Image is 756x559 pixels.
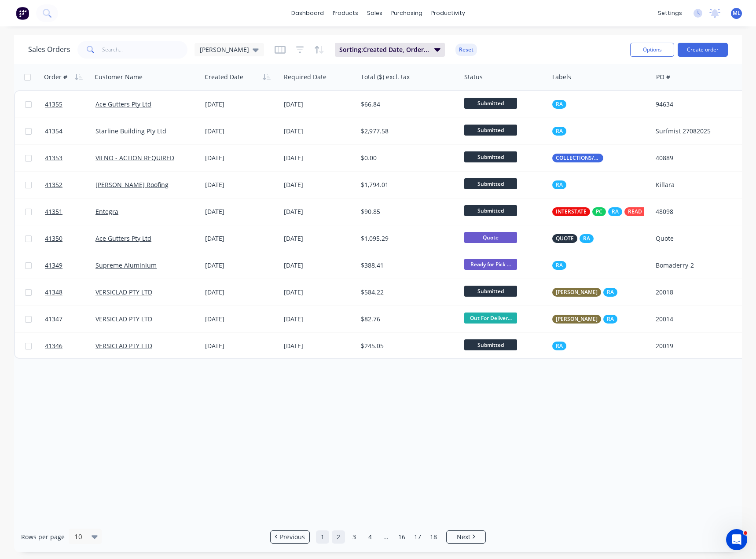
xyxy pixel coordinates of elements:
a: 41351 [45,199,95,225]
div: Status [464,73,483,81]
a: 41353 [45,145,95,171]
a: Ace Gutters Pty Ltd [95,100,151,108]
span: RA [556,180,563,189]
div: 94634 [656,100,740,109]
span: Submitted [464,98,517,109]
a: Starline Building Pty Ltd [95,127,166,135]
div: Required Date [284,73,327,81]
span: Rows per page [21,533,65,541]
ul: Pagination [267,530,489,544]
span: Submitted [464,339,517,350]
div: Customer Name [95,73,143,81]
button: COLLECTIONS/RETURNS [552,154,603,162]
div: 20014 [656,315,740,324]
input: Search... [102,41,188,59]
span: Out For Deliver... [464,313,517,324]
a: VILNO - ACTION REQUIRED [95,154,174,162]
a: Next page [447,533,485,541]
span: PC [596,207,602,216]
span: RA [556,127,563,136]
a: Page 1 [316,530,329,544]
a: VERSICLAD PTY LTD [95,288,152,296]
span: 41351 [45,207,62,216]
a: Page 17 [411,530,424,544]
button: RA [552,180,566,189]
div: $584.22 [361,288,452,297]
span: Submitted [464,205,517,216]
button: Create order [678,43,728,57]
div: Created Date [205,73,243,81]
div: sales [363,7,387,20]
div: [DATE] [284,127,354,136]
span: 41353 [45,154,62,162]
div: [DATE] [205,207,277,216]
div: [DATE] [284,261,354,270]
div: productivity [427,7,470,20]
span: Ready for Pick ... [464,259,517,270]
a: Supreme Aluminium [95,261,157,269]
span: RA [556,261,563,270]
div: $1,794.01 [361,180,452,189]
a: 41347 [45,306,95,332]
button: RA [552,342,566,350]
div: settings [653,7,686,20]
div: purchasing [387,7,427,20]
h1: Sales Orders [28,45,70,54]
button: [PERSON_NAME]RA [552,288,617,297]
button: RA [552,127,566,136]
a: VERSICLAD PTY LTD [95,315,152,323]
div: PO # [656,73,670,81]
button: [PERSON_NAME]RA [552,315,617,324]
div: 20019 [656,342,740,350]
div: [DATE] [205,100,277,109]
div: $245.05 [361,342,452,350]
span: 41350 [45,234,62,243]
div: 20018 [656,288,740,297]
div: $0.00 [361,154,452,162]
a: VERSICLAD PTY LTD [95,342,152,350]
a: 41350 [45,225,95,252]
a: Ace Gutters Pty Ltd [95,234,151,243]
span: QUOTE [556,234,574,243]
span: RA [607,288,614,297]
button: QUOTERA [552,234,594,243]
a: Entegra [95,207,118,216]
button: Reset [455,44,477,56]
span: Submitted [464,151,517,162]
div: Surfmist 27082025 [656,127,740,136]
span: Submitted [464,178,517,189]
a: 41348 [45,279,95,305]
span: [PERSON_NAME] [556,288,598,297]
div: 40889 [656,154,740,162]
a: Page 16 [395,530,408,544]
div: 48098 [656,207,740,216]
div: [DATE] [205,288,277,297]
span: 41348 [45,288,62,297]
span: Previous [280,533,305,541]
div: [DATE] [284,288,354,297]
div: [DATE] [284,315,354,324]
span: [PERSON_NAME] [556,315,598,324]
a: dashboard [287,7,328,20]
a: 41352 [45,172,95,198]
div: Killara [656,180,740,189]
button: RA [552,261,566,270]
span: READ NOTE [628,207,657,216]
span: RA [607,315,614,324]
button: Sorting:Created Date, Order # [335,43,445,57]
a: 41354 [45,118,95,144]
button: INTERSTATEPCRAREAD NOTE [552,207,661,216]
span: RA [583,234,590,243]
a: Jump forward [379,530,393,544]
span: 41346 [45,342,62,350]
span: COLLECTIONS/RETURNS [556,154,600,162]
a: 41349 [45,252,95,279]
span: Submitted [464,125,517,136]
span: RA [556,342,563,350]
div: Bomaderry-2 [656,261,740,270]
div: [DATE] [284,234,354,243]
span: INTERSTATE [556,207,587,216]
div: [DATE] [205,127,277,136]
iframe: Intercom live chat [726,529,747,550]
div: Labels [552,73,571,81]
